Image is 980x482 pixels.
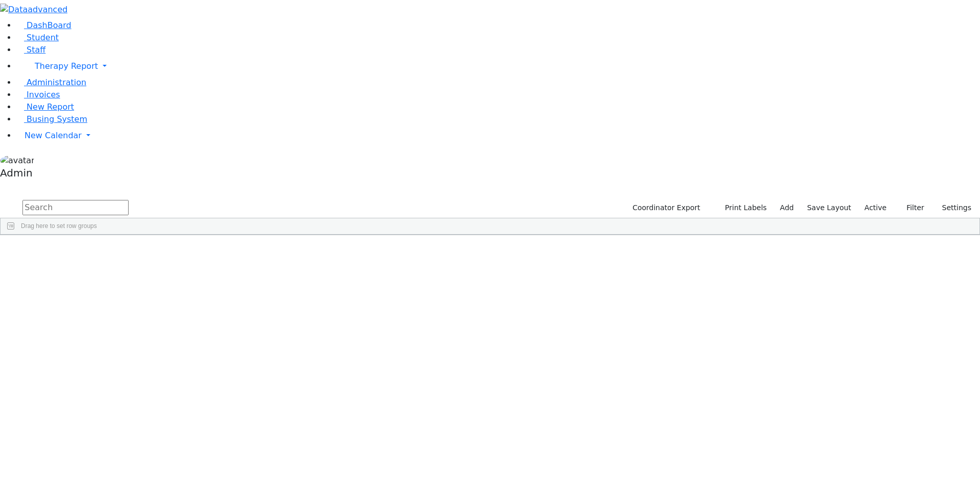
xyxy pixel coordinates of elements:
a: Staff [16,45,45,55]
span: New Calendar [24,131,82,140]
a: New Calendar [16,125,980,146]
a: Administration [16,78,86,87]
span: Administration [27,78,86,87]
a: Student [16,33,59,42]
span: Invoices [27,90,60,99]
span: Drag here to set row groups [21,222,97,230]
button: Print Labels [713,200,771,216]
span: New Report [27,102,74,112]
label: Active [860,200,891,216]
span: Busing System [27,114,87,124]
span: Student [27,33,59,42]
button: Filter [893,200,929,216]
a: DashBoard [16,20,71,30]
a: Add [775,200,798,216]
span: Therapy Report [35,61,98,71]
button: Settings [929,200,976,216]
a: New Report [16,102,74,112]
input: Search [22,200,129,215]
a: Therapy Report [16,56,980,77]
a: Busing System [16,114,87,124]
a: Invoices [16,90,60,99]
button: Save Layout [802,200,855,216]
button: Coordinator Export [626,200,705,216]
span: Staff [27,45,45,55]
span: DashBoard [27,20,71,30]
